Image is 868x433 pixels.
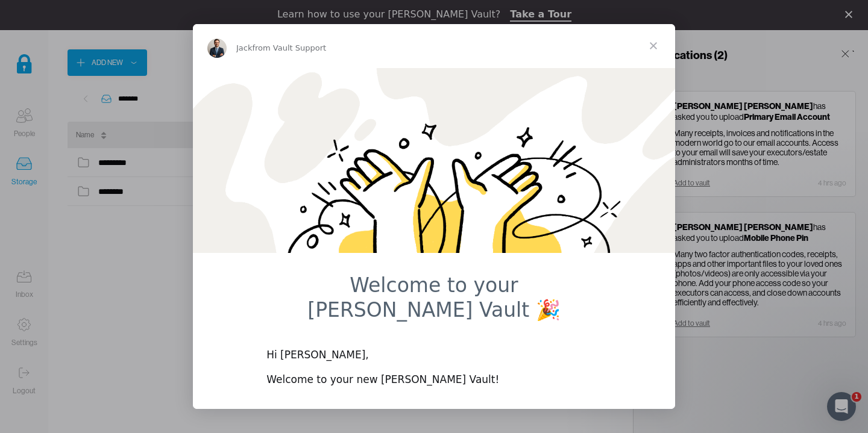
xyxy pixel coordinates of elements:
[207,39,227,58] img: Profile image for Jack
[510,8,571,22] a: Take a Tour
[266,398,482,410] b: This vault serves two main purposes:
[266,348,602,363] div: Hi [PERSON_NAME],
[266,273,602,330] h1: Welcome to your [PERSON_NAME] Vault 🎉
[252,43,326,52] span: from Vault Support
[277,8,500,20] div: Learn how to use your [PERSON_NAME] Vault?
[845,11,857,18] div: Close
[632,24,675,67] span: Close
[236,43,252,52] span: Jack
[266,373,602,387] div: Welcome to your new [PERSON_NAME] Vault!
